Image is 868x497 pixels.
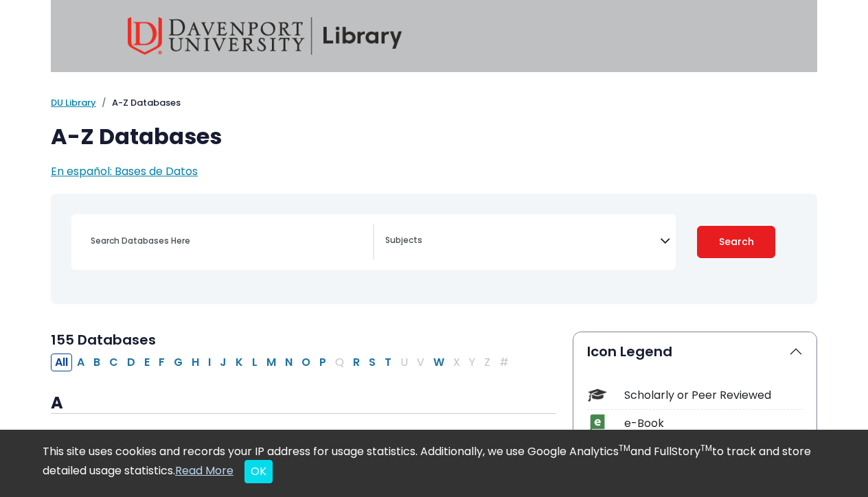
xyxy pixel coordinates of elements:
div: This site uses cookies and records your IP address for usage statistics. Additionally, we use Goo... [43,443,825,483]
button: Filter Results B [89,354,104,371]
a: DU Library [51,96,96,109]
a: Academic Search Complete [51,428,230,446]
span: 155 Databases [51,330,156,349]
button: Filter Results D [123,354,139,371]
div: Alpha-list to filter by first letter of database name [51,354,514,369]
nav: breadcrumb [51,96,817,110]
button: Filter Results F [155,354,169,371]
button: Icon Legend [573,332,816,371]
button: Filter Results O [297,354,315,371]
button: Filter Results T [380,354,396,371]
button: Filter Results M [262,354,280,371]
button: Filter Results A [73,354,89,371]
button: Filter Results G [170,354,187,371]
button: Filter Results S [365,354,380,371]
nav: Search filters [51,194,817,304]
button: Close [244,460,273,483]
textarea: Search [385,236,660,247]
a: Read More [175,463,233,478]
h3: A [51,393,556,414]
button: Filter Results H [187,354,203,371]
sup: TM [619,442,630,454]
sup: TM [700,442,712,454]
div: e-Book [624,415,803,432]
li: A-Z Databases [96,96,181,110]
a: En español: Bases de Datos [51,163,198,179]
img: Davenport University Library [128,17,402,55]
div: Scholarly or Peer Reviewed [624,387,803,404]
input: Search database by title or keyword [82,231,373,251]
button: Filter Results J [216,354,231,371]
button: Filter Results I [204,354,215,371]
img: Icon Scholarly or Peer Reviewed [588,386,606,404]
button: Submit for Search Results [697,226,775,258]
button: Filter Results P [315,354,330,371]
button: Filter Results W [429,354,448,371]
button: All [51,354,72,371]
button: Filter Results K [231,354,247,371]
h1: A-Z Databases [51,124,817,150]
button: Filter Results E [140,354,154,371]
button: Filter Results C [105,354,122,371]
button: Filter Results L [248,354,262,371]
button: Filter Results N [281,354,297,371]
img: Icon e-Book [588,414,606,432]
button: Filter Results R [349,354,364,371]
